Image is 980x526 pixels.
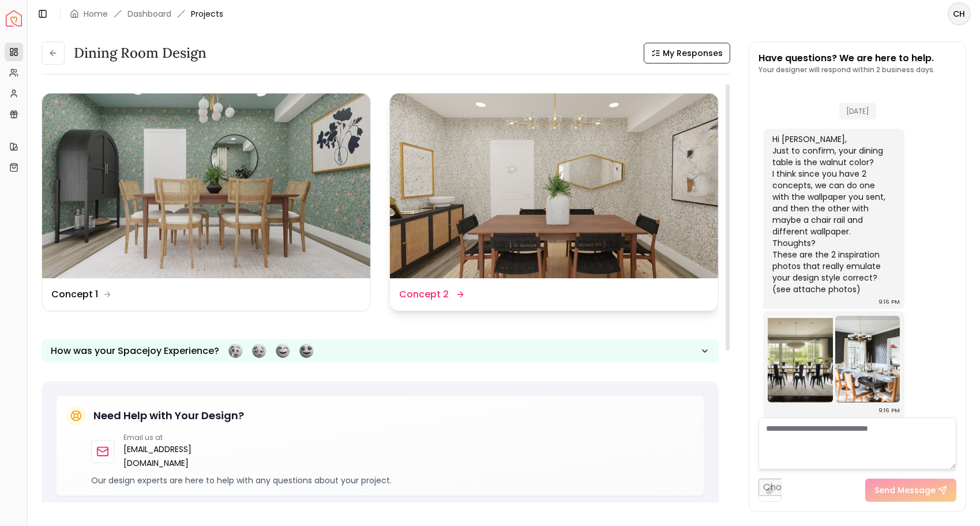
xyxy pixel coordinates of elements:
button: CH [948,2,971,25]
a: Home [84,8,108,20]
h3: Dining Room Design [74,44,206,62]
div: 9:16 PM [878,405,900,416]
a: Concept 1Concept 1 [42,93,371,311]
p: Our design experts are here to help with any questions about your project. [91,475,694,486]
a: [EMAIL_ADDRESS][DOMAIN_NAME] [123,442,228,470]
button: My Responses [644,43,730,64]
a: Concept 2Concept 2 [389,93,719,311]
img: Concept 2 [390,94,718,278]
p: Have questions? We are here to help. [759,51,935,65]
img: Chat Image [835,316,900,402]
img: Spacejoy Logo [6,10,22,27]
div: Hi [PERSON_NAME], Just to confirm, your dining table is the walnut color? I think since you have ... [772,133,893,295]
span: My Responses [663,47,723,59]
span: CH [949,3,970,24]
p: Email us at [123,433,228,442]
img: Concept 1 [42,94,370,278]
p: Your designer will respond within 2 business days. [759,65,935,74]
h5: Need Help with Your Design? [93,408,244,424]
nav: breadcrumb [70,8,223,20]
a: Dashboard [127,8,171,20]
dd: Concept 1 [51,288,98,301]
div: 9:16 PM [878,296,900,308]
button: How was your Spacejoy Experience?Feeling terribleFeeling badFeeling goodFeeling awesome [42,339,719,363]
span: Projects [191,8,223,20]
p: How was your Spacejoy Experience? [51,344,219,358]
a: Spacejoy [6,10,22,27]
span: [DATE] [839,103,876,120]
dd: Concept 2 [399,288,449,301]
img: Chat Image [768,316,833,402]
